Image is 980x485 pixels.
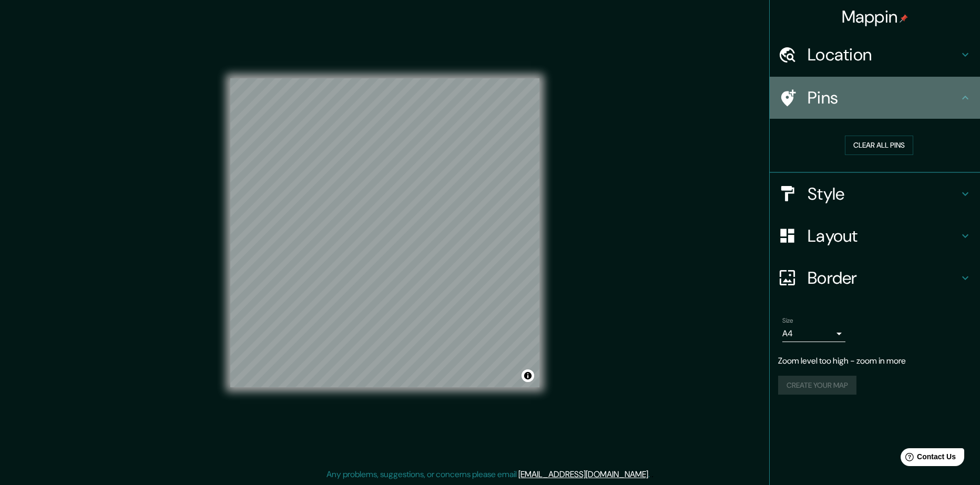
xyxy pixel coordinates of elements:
h4: Border [808,267,959,288]
button: Clear all pins [845,136,913,155]
div: Border [770,257,980,299]
div: Style [770,173,980,215]
h4: Pins [808,87,959,108]
h4: Style [808,183,959,204]
h4: Mappin [842,6,908,27]
div: A4 [782,325,845,342]
canvas: Map [230,78,539,387]
div: . [651,468,654,481]
p: Zoom level too high - zoom in more [778,355,972,367]
a: [EMAIL_ADDRESS][DOMAIN_NAME] [518,469,648,480]
iframe: Help widget launcher [886,444,968,473]
div: . [650,468,651,481]
div: Layout [770,215,980,257]
h4: Location [808,44,959,65]
div: Pins [770,77,980,119]
label: Size [782,316,793,325]
h4: Layout [808,225,959,246]
p: Any problems, suggestions, or concerns please email . [326,468,650,481]
div: Location [770,34,980,76]
img: pin-icon.png [900,14,908,23]
button: Toggle attribution [522,369,534,382]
